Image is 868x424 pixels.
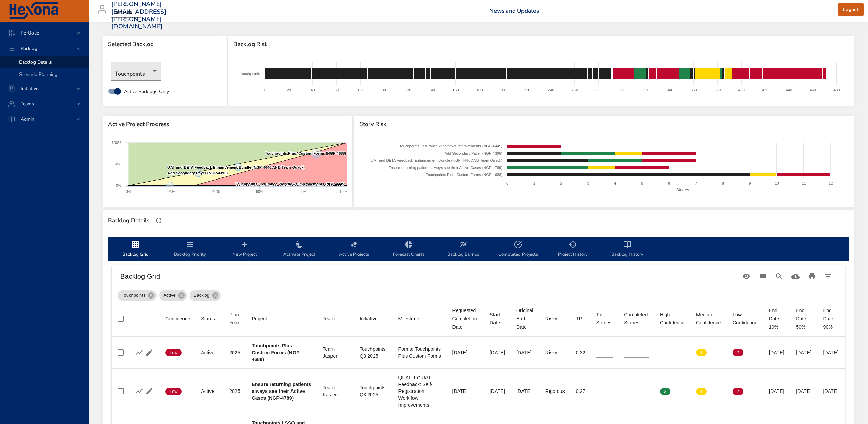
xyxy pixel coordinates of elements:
div: Touchpoints Q3 2025 [360,346,387,359]
b: Touchpoints Plus: Custom Forms (NGP-4688) [252,343,301,362]
text: 50% [114,162,121,166]
div: [DATE] [823,349,839,356]
span: Backlog Grid [112,240,159,259]
button: Print [804,268,820,284]
div: Touchpoints [118,290,157,301]
span: Backlog Burnup [440,240,487,259]
div: High Confidence [660,310,685,327]
text: 400 [738,88,745,92]
span: Original End Date [516,306,534,331]
button: Edit Project Details [144,347,154,358]
span: Low [165,388,182,395]
div: [DATE] [796,349,812,356]
text: 10 [775,181,779,185]
text: UAT and BETA Feedback Enhancement Bundle (NGP-4446 AND Team Quack) [167,165,305,169]
div: Backlog [190,290,221,301]
text: 420 [762,88,768,92]
text: 280 [596,88,602,92]
div: Sort [660,310,685,327]
button: Show Burnup [134,386,144,396]
span: Backlog [15,45,43,52]
text: 12 [829,181,833,185]
div: Raintree [111,7,141,18]
img: Hexona [8,2,59,19]
div: Team [323,315,335,323]
text: 20% [168,189,176,194]
span: 1 [696,349,707,356]
span: Completed Projects [495,240,541,259]
div: [DATE] [769,349,785,356]
text: 0 [506,181,508,185]
text: 260 [572,88,578,92]
div: QUALITY: UAT Feedback: Self-Registration Workflow Improvements [398,374,442,408]
span: Project History [550,240,596,259]
text: 60 [335,88,339,92]
div: Requested Completion Date [452,306,479,331]
h3: [PERSON_NAME][EMAIL_ADDRESS][PERSON_NAME][DOMAIN_NAME] [111,1,166,30]
a: News and Updates [489,7,539,15]
text: 4 [614,181,616,185]
div: Initiative [360,315,378,323]
div: [DATE] [452,388,479,395]
div: Total Stories [596,310,613,327]
span: Active Backlogs Only [124,88,169,95]
button: Logout [838,3,864,16]
text: Touchpoints Plus: Custom Forms (NGP-4688) [426,173,502,177]
div: Sort [596,310,613,327]
text: 40% [212,189,220,194]
div: 0.32 [576,349,585,356]
text: 2 [560,181,562,185]
text: 3 [587,181,589,185]
text: 0% [126,189,131,194]
div: End Date 50% [796,306,812,331]
text: 160 [453,88,459,92]
div: Plan Year [229,310,241,327]
text: 60% [256,189,263,194]
div: Sort [252,315,267,323]
span: Team [323,315,349,323]
button: Download CSV [787,268,804,284]
text: 380 [715,88,721,92]
button: Edit Project Details [144,386,154,396]
text: 80% [300,189,307,194]
text: 1 [533,181,535,185]
div: Sort [229,310,241,327]
div: Sort [323,315,335,323]
div: 0.27 [576,388,585,395]
div: [DATE] [516,388,534,395]
span: Risky [545,315,565,323]
text: 100 [381,88,388,92]
text: Stories [676,188,689,193]
div: Touchpoints [111,62,161,81]
button: Show Burnup [134,347,144,358]
span: Confidence [165,315,190,323]
span: 3 [660,388,670,395]
text: 9 [749,181,751,185]
span: 0 [660,349,670,356]
span: Active Project Progress [108,121,347,128]
div: Low Confidence [733,310,758,327]
div: 2025 [229,388,241,395]
span: Forecast Charts [385,240,432,259]
div: Table Toolbar [112,265,845,287]
text: 100% [339,189,349,194]
span: Story Risk [359,121,849,128]
text: Touchpoints: Insurance Workflows Improvements (NGP-4445) [399,144,502,148]
div: 2025 [229,349,241,356]
span: New Project [221,240,268,259]
span: Low [165,349,182,356]
div: Touchpoints Q3 2025 [360,384,387,398]
text: 8 [722,181,724,185]
span: Portfolio [15,30,45,36]
div: Active [201,349,218,356]
text: 120 [405,88,411,92]
div: [DATE] [823,388,839,395]
text: 20 [287,88,291,92]
div: Sort [452,306,479,331]
span: Completed Stories [624,310,649,327]
div: Medium Confidence [696,310,722,327]
span: Activate Project [276,240,323,259]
